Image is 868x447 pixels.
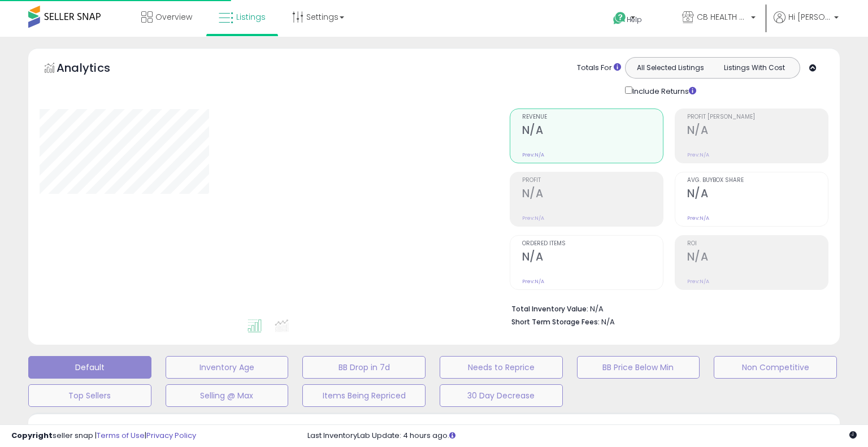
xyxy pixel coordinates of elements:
button: 30 Day Decrease [440,384,563,407]
span: Overview [155,11,192,23]
small: Prev: N/A [522,278,544,285]
button: Non Competitive [714,356,837,379]
span: Ordered Items [522,241,663,247]
button: Inventory Age [166,356,289,379]
h2: N/A [522,250,663,266]
div: seller snap | | [11,431,196,441]
span: N/A [601,316,615,327]
span: Listings [236,11,266,23]
a: Help [604,3,664,37]
small: Prev: N/A [687,278,709,285]
div: Include Returns [617,84,710,97]
span: ROI [687,241,828,247]
button: All Selected Listings [628,60,713,75]
span: Profit [522,177,663,184]
small: Prev: N/A [687,151,709,158]
b: Short Term Storage Fees: [511,317,600,327]
span: Revenue [522,114,663,120]
button: BB Price Below Min [577,356,700,379]
strong: Copyright [11,430,53,441]
button: BB Drop in 7d [302,356,426,379]
h2: N/A [687,187,828,202]
h2: N/A [522,187,663,202]
h2: N/A [687,250,828,266]
b: Total Inventory Value: [511,304,588,314]
i: Get Help [613,11,627,25]
button: Top Sellers [28,384,151,407]
button: Default [28,356,151,379]
h5: Analytics [57,60,132,79]
span: Avg. Buybox Share [687,177,828,184]
h2: N/A [687,124,828,139]
span: Hi [PERSON_NAME] [788,11,831,23]
button: Items Being Repriced [302,384,426,407]
h2: N/A [522,124,663,139]
small: Prev: N/A [687,215,709,222]
div: Totals For [577,63,621,73]
span: Profit [PERSON_NAME] [687,114,828,120]
li: N/A [511,301,820,315]
a: Hi [PERSON_NAME] [774,11,839,37]
small: Prev: N/A [522,215,544,222]
span: Help [627,15,642,24]
button: Needs to Reprice [440,356,563,379]
button: Listings With Cost [712,60,796,75]
button: Selling @ Max [166,384,289,407]
small: Prev: N/A [522,151,544,158]
span: CB HEALTH AND SPORTING [697,11,748,23]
